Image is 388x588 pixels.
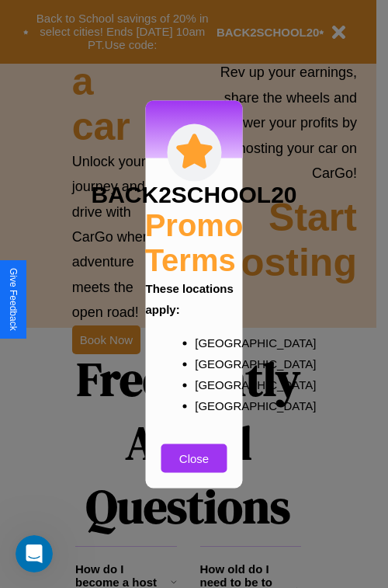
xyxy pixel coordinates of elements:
h3: BACK2SCHOOL20 [91,181,296,207]
p: [GEOGRAPHIC_DATA] [195,395,224,416]
p: [GEOGRAPHIC_DATA] [195,332,224,353]
iframe: Intercom live chat [16,535,53,572]
div: Give Feedback [8,268,19,331]
b: These locations apply: [146,281,234,315]
button: Close [161,444,227,472]
p: [GEOGRAPHIC_DATA] [195,374,224,395]
p: [GEOGRAPHIC_DATA] [195,353,224,374]
h2: Promo Terms [145,207,244,277]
